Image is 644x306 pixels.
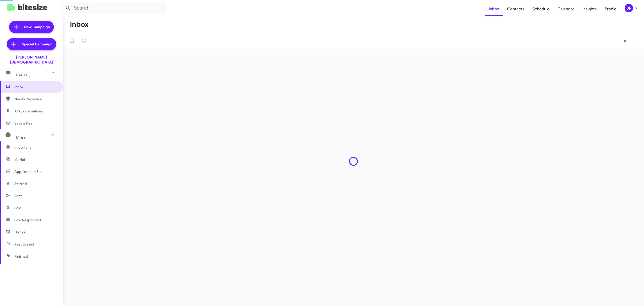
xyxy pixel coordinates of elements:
a: Schedule [529,2,553,16]
span: Special Campaign [22,42,52,47]
a: Calendar [553,2,578,16]
a: Contacts [503,2,529,16]
a: Special Campaign [7,38,56,50]
span: » [632,38,635,44]
button: BR [620,4,638,12]
span: Sent [14,193,22,198]
input: Search [61,2,167,14]
span: New Campaign [24,24,50,29]
span: Appointment Set [14,169,42,174]
span: Labels [16,73,31,77]
span: More [16,135,26,140]
span: Sold [14,205,21,210]
button: Previous [621,36,629,46]
span: 🔥 Hot [14,157,25,162]
a: New Campaign [9,21,54,33]
span: Reactivated [14,242,34,247]
span: Inbox [14,84,57,89]
span: Save a Deal [14,121,33,126]
h1: Inbox [70,20,89,28]
button: Next [629,36,638,46]
span: Needs Response [14,97,57,102]
nav: Page navigation example [621,36,638,46]
span: All Conversations [14,109,43,114]
a: Inbox [485,2,503,16]
a: Profile [601,2,620,16]
div: BR [625,4,633,12]
span: Sold Responded [14,218,41,223]
span: Starred [14,181,27,186]
span: Important [14,145,57,150]
span: Historic [14,230,27,235]
span: Finished [14,254,28,259]
a: Insights [578,2,601,16]
span: « [624,38,626,44]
